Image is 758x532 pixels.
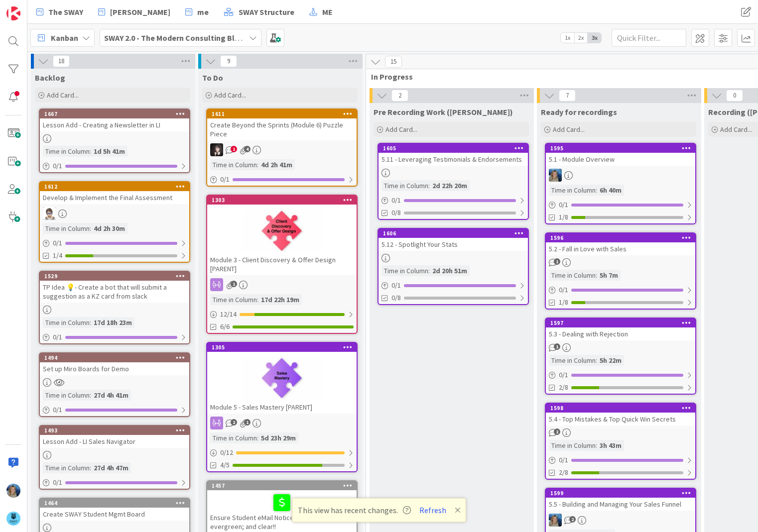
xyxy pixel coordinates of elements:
div: 1305 [207,343,357,352]
div: 5.1 - Module Overview [546,153,695,166]
span: 0 / 1 [559,200,568,210]
div: 1667 [44,110,189,117]
span: 0 / 1 [559,285,568,295]
span: : [596,270,597,281]
div: 27d 4h 41m [91,390,131,401]
span: 2 [231,419,237,426]
span: : [428,265,430,276]
div: 1303 [212,197,357,204]
span: Ready for recordings [541,107,617,117]
span: Add Card... [47,91,79,100]
span: 0 [726,90,743,102]
div: Create SWAY Student Mgmt Board [40,508,189,521]
span: 0 / 1 [53,477,62,488]
span: Kanban [51,32,78,44]
div: 1605 [379,144,528,153]
button: Refresh [416,504,450,517]
span: 0 / 1 [559,455,568,465]
span: 18 [53,55,70,67]
div: 1493 [44,427,189,434]
img: avatar [6,512,20,526]
div: 0/12 [207,446,357,459]
div: 16055.11 - Leveraging Testimonials & Endorsements [379,144,528,166]
a: 1612Develop & Implement the Final AssessmentTPTime in Column:4d 2h 30m0/11/4 [39,181,190,263]
div: 0/1 [379,194,528,207]
span: : [90,146,91,157]
span: 7 [559,90,576,102]
span: 3x [588,33,601,43]
span: 0 / 1 [53,405,62,415]
span: 2 [391,90,408,102]
span: 4 [244,146,251,152]
img: MA [549,514,562,527]
div: 1606 [383,230,528,237]
span: 0 / 1 [220,174,230,185]
div: Time in Column [210,432,257,443]
span: 0 / 1 [559,370,568,380]
a: The SWAY [30,3,89,21]
span: 15 [385,56,402,68]
div: Lesson Add - Creating a Newsletter in LI [40,118,189,131]
div: 1596 [550,234,695,241]
div: TP [40,207,189,220]
div: 1598 [546,404,695,413]
span: 2 [554,428,560,435]
a: 1611Create Beyond the Sprints (Module 6) Puzzle PieceBNTime in Column:4d 2h 41m0/1 [206,108,358,187]
div: 6h 40m [597,185,624,196]
a: 1667Lesson Add - Creating a Newsletter in LITime in Column:1d 5h 41m0/1 [39,108,190,173]
div: 0/1 [40,160,189,172]
div: 1464Create SWAY Student Mgmt Board [40,499,189,521]
div: TP Idea 💡- Create a bot that will submit a suggestion as a KZ card from slack [40,281,189,303]
div: 15995.5 - Building and Managing Your Sales Funnel [546,489,695,511]
a: 16055.11 - Leveraging Testimonials & EndorsementsTime in Column:2d 22h 20m0/10/8 [378,143,529,220]
span: 0 / 1 [53,332,62,342]
div: Lesson Add - LI Sales Navigator [40,435,189,448]
a: me [179,3,215,21]
div: Time in Column [381,180,428,191]
div: 1597 [550,319,695,326]
div: 1303Module 3 - Client Discovery & Offer Design [PARENT] [207,196,357,275]
div: 1605 [383,145,528,152]
div: 1529 [40,272,189,281]
div: 5.11 - Leveraging Testimonials & Endorsements [379,153,528,166]
a: 16065.12 - Spotlight Your StatsTime in Column:2d 20h 51m0/10/8 [378,228,529,305]
div: 1457 [207,481,357,490]
span: 1/8 [559,297,568,308]
div: BN [207,143,357,156]
div: 5.2 - Fall in Love with Sales [546,242,695,255]
div: 0/1 [546,454,695,466]
span: 12 / 14 [220,309,237,319]
a: 15975.3 - Dealing with RejectionTime in Column:5h 22m0/12/8 [545,318,696,395]
div: Time in Column [549,185,596,196]
div: Time in Column [549,355,596,366]
div: 1529TP Idea 💡- Create a bot that will submit a suggestion as a KZ card from slack [40,272,189,303]
a: 1493Lesson Add - LI Sales NavigatorTime in Column:27d 4h 47m0/1 [39,425,190,490]
span: 1 [231,281,237,287]
span: : [90,390,91,401]
div: 1599 [546,489,695,498]
a: 15985.4 - Top Mistakes & Top Quick Win SecretsTime in Column:3h 43m0/12/8 [545,403,696,480]
span: 1x [561,33,574,43]
span: ME [322,6,333,18]
a: 1529TP Idea 💡- Create a bot that will submit a suggestion as a KZ card from slackTime in Column:1... [39,271,190,344]
div: 1494 [40,353,189,362]
div: Time in Column [43,390,90,401]
div: Time in Column [381,265,428,276]
div: Time in Column [43,146,90,157]
div: 1667 [40,109,189,118]
div: 4d 2h 30m [91,223,127,234]
div: Set up Miro Boards for Demo [40,362,189,375]
div: MA [546,169,695,182]
div: 1596 [546,233,695,242]
div: 1612Develop & Implement the Final Assessment [40,182,189,204]
div: 5d 23h 29m [258,432,298,443]
img: Visit kanbanzone.com [6,6,20,20]
div: Module 5 - Sales Mastery [PARENT] [207,401,357,414]
img: BN [210,143,223,156]
a: 1303Module 3 - Client Discovery & Offer Design [PARENT]Time in Column:17d 22h 19m12/146/6 [206,195,358,334]
div: 1493 [40,426,189,435]
span: 1 [244,419,251,426]
img: MA [549,169,562,182]
div: Create Beyond the Sprints (Module 6) Puzzle Piece [207,118,357,140]
span: 0 / 12 [220,447,233,458]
